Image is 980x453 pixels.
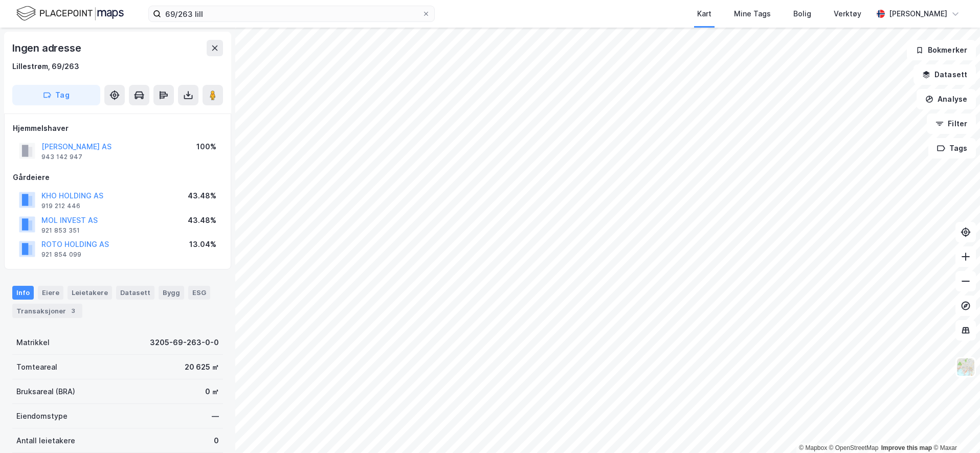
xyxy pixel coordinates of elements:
[196,141,216,153] div: 100%
[41,202,80,210] div: 919 212 446
[881,444,932,451] a: Improve this map
[41,153,82,161] div: 943 142 947
[68,286,112,299] div: Leietakere
[929,404,980,453] div: Kontrollprogram for chat
[927,114,976,134] button: Filter
[16,336,50,349] div: Matrikkel
[928,138,976,158] button: Tags
[12,85,100,105] button: Tag
[829,444,879,451] a: OpenStreetMap
[212,410,219,422] div: —
[16,386,75,398] div: Bruksareal (BRA)
[697,8,711,20] div: Kart
[159,286,184,299] div: Bygg
[16,5,124,22] img: logo.f888ab2527a4732fd821a326f86c7f29.svg
[12,286,34,299] div: Info
[12,60,79,73] div: Lillestrøm, 69/263
[13,122,222,134] div: Hjemmelshaver
[12,304,82,318] div: Transaksjoner
[116,286,154,299] div: Datasett
[793,8,811,20] div: Bolig
[16,435,75,447] div: Antall leietakere
[189,238,216,251] div: 13.04%
[188,214,216,227] div: 43.48%
[907,40,976,60] button: Bokmerker
[205,386,219,398] div: 0 ㎡
[150,336,219,349] div: 3205-69-263-0-0
[13,171,222,184] div: Gårdeiere
[185,361,219,373] div: 20 625 ㎡
[16,361,57,373] div: Tomteareal
[68,306,78,316] div: 3
[12,40,83,56] div: Ingen adresse
[929,404,980,453] iframe: Chat Widget
[188,190,216,202] div: 43.48%
[41,251,81,259] div: 921 854 099
[956,357,975,377] img: Z
[214,435,219,447] div: 0
[161,6,422,21] input: Søk på adresse, matrikkel, gårdeiere, leietakere eller personer
[799,444,827,451] a: Mapbox
[41,227,80,235] div: 921 853 351
[917,89,976,109] button: Analyse
[16,410,68,422] div: Eiendomstype
[834,8,861,20] div: Verktøy
[188,286,210,299] div: ESG
[889,8,947,20] div: [PERSON_NAME]
[914,64,976,85] button: Datasett
[734,8,771,20] div: Mine Tags
[38,286,63,299] div: Eiere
